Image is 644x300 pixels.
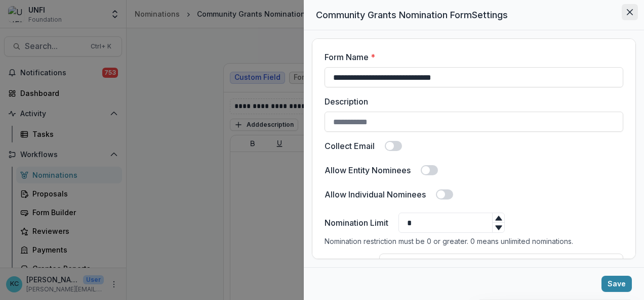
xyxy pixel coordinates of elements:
[325,237,623,245] div: Nomination restriction must be 0 or greater. 0 means unlimited nominations.
[325,256,369,268] label: Form Status
[590,256,602,268] div: Clear selected options
[325,164,411,176] label: Allow Entity Nominees
[325,95,617,108] label: Description
[325,188,426,201] label: Allow Individual Nominees
[325,213,388,229] label: Nomination Limit
[325,51,617,63] label: Form Name
[601,276,632,292] button: Save
[622,4,638,20] button: Close
[325,140,375,152] label: Collect Email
